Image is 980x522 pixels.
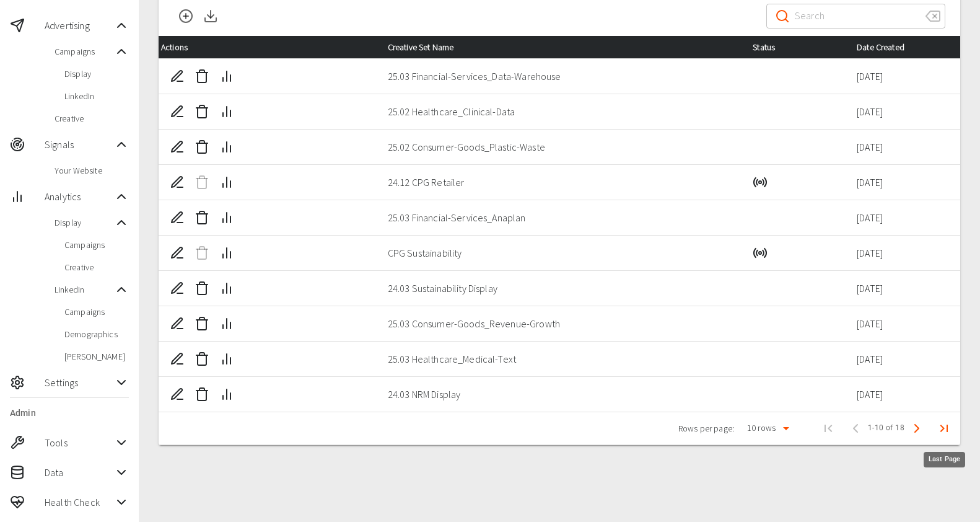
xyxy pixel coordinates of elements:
p: 25.03 Consumer-Goods_Revenue-Growth [388,316,733,331]
button: Delete Creative Set [190,205,214,230]
button: Delete Creative Set [190,382,214,407]
p: 25.02 Healthcare_Clinical-Data [388,104,733,119]
span: Previous Page [843,416,868,441]
p: Rows per page: [678,422,734,435]
button: Edit Creative Set [165,170,190,195]
p: [DATE] [857,210,950,225]
svg: Search [775,9,790,24]
span: LinkedIn [64,90,129,102]
span: 1-10 of 18 [868,422,904,435]
button: Delete Creative Set [190,64,214,89]
button: Edit Creative Set [165,64,190,89]
span: Campaigns [64,239,129,251]
p: [DATE] [857,69,950,84]
p: [DATE] [857,104,950,119]
div: Creative Set Name [388,40,733,55]
p: [DATE] [857,316,950,331]
p: [DATE] [857,387,950,402]
button: Creative Set Analytics [214,311,239,336]
span: Display [64,68,129,80]
button: Creative Set Analytics [214,135,239,159]
span: Delete Creative Set [190,170,214,195]
button: Creative Set Analytics [214,382,239,407]
span: Your Website [55,164,129,177]
p: 25.03 Financial-Services_Data-Warehouse [388,69,733,84]
div: 10 rows [744,422,779,434]
button: Delete Creative Set [190,135,214,159]
button: Delete Creative Set [190,347,214,371]
span: Tools [45,435,114,450]
span: Advertising [45,18,114,33]
button: Edit Creative Set [165,241,190,265]
p: CPG Sustainability [388,246,733,260]
span: Signals [45,137,114,152]
span: LinkedIn [55,283,114,296]
span: Settings [45,375,114,390]
button: Creative Set Analytics [214,276,239,301]
button: Delete Creative Set [190,99,214,124]
p: 25.03 Financial-Services_Anaplan [388,210,733,225]
button: Creative Set Analytics [214,241,239,265]
span: Creative Set Name [388,40,474,55]
button: Download [198,4,223,29]
svg: In a live campaign [753,246,768,260]
p: [DATE] [857,281,950,296]
p: 25.02 Consumer-Goods_Plastic-Waste [388,139,733,154]
button: New Creative Set [173,4,198,29]
span: Date Created [857,40,924,55]
button: Creative Set Analytics [214,205,239,230]
p: [DATE] [857,139,950,154]
button: Last Page [929,414,959,443]
span: Data [45,465,114,480]
button: Next Page [904,416,929,441]
span: Creative [55,112,129,125]
span: Analytics [45,189,114,204]
div: Status [753,40,837,55]
button: Creative Set Analytics [214,347,239,371]
span: Delete Creative Set [190,241,214,265]
div: 10 rows [739,419,794,437]
span: Demographics [64,328,129,340]
button: Creative Set Analytics [214,64,239,89]
span: Campaigns [55,45,114,58]
button: Creative Set Analytics [214,99,239,124]
svg: In a live campaign [753,175,768,190]
p: 24.03 NRM Display [388,387,733,402]
button: Edit Creative Set [165,382,190,407]
div: Last Page [924,452,965,467]
button: Edit Creative Set [165,347,190,371]
span: Health Check [45,495,114,510]
div: Date Created [857,40,950,55]
button: Edit Creative Set [165,311,190,336]
p: 25.03 Healthcare_Medical-Text [388,352,733,366]
span: Campaigns [64,306,129,318]
button: Creative Set Analytics [214,170,239,195]
span: [PERSON_NAME] [64,350,129,363]
span: Display [55,216,114,229]
p: 24.03 Sustainability Display [388,281,733,296]
button: Edit Creative Set [165,205,190,230]
button: Delete Creative Set [190,311,214,336]
span: First Page [813,414,843,443]
span: Creative [64,261,129,273]
span: Status [753,40,795,55]
p: [DATE] [857,175,950,190]
button: Delete Creative Set [190,276,214,301]
button: Edit Creative Set [165,99,190,124]
button: Edit Creative Set [165,276,190,301]
p: [DATE] [857,246,950,260]
button: Edit Creative Set [165,135,190,159]
p: [DATE] [857,352,950,366]
p: 24.12 CPG Retailer [388,175,733,190]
